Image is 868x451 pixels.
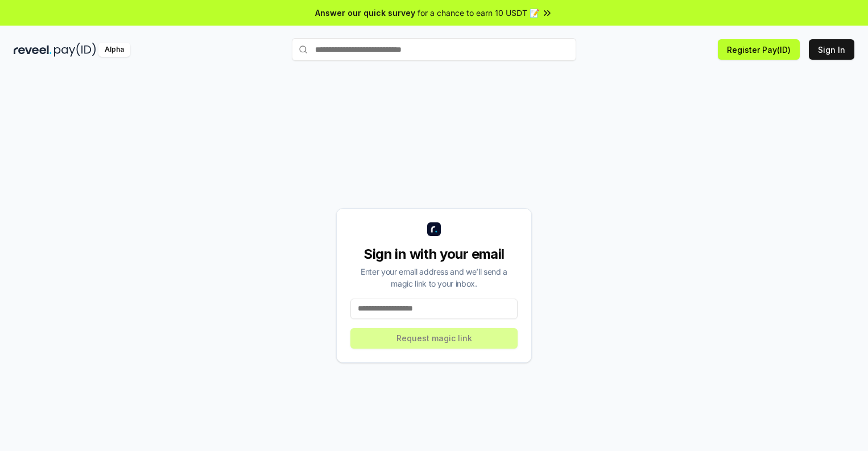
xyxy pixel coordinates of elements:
span: for a chance to earn 10 USDT 📝 [418,7,539,19]
div: Alpha [98,43,130,57]
div: Enter your email address and we’ll send a magic link to your inbox. [350,266,518,289]
button: Register Pay(ID) [718,39,800,60]
img: logo_small [427,222,441,236]
span: Answer our quick survey [315,7,415,19]
img: pay_id [54,43,96,57]
img: reveel_dark [14,43,52,57]
button: Sign In [809,39,854,60]
div: Sign in with your email [350,245,518,263]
